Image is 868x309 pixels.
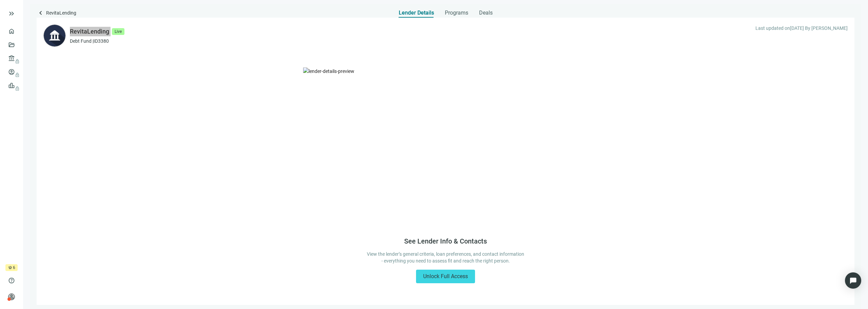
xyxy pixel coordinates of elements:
[8,293,15,300] span: person
[479,9,493,16] span: Deals
[303,67,588,224] img: lender-details-preview
[8,277,15,284] span: help
[70,38,124,44] p: Debt Fund | ID 3380
[423,273,468,279] span: Unlock Full Access
[70,27,109,36] div: RevitaLending
[46,9,76,18] span: RevitaLending
[13,264,15,271] span: 6
[445,9,468,16] span: Programs
[37,9,45,17] span: keyboard_arrow_left
[845,272,861,289] div: Open Intercom Messenger
[8,266,12,270] span: crown
[416,270,475,283] button: Unlock Full Access
[7,9,16,18] button: keyboard_double_arrow_right
[755,24,848,32] span: Last updated on [DATE] By [PERSON_NAME]
[112,28,124,35] span: Live
[404,237,487,245] h5: See Lender Info & Contacts
[367,251,524,264] div: View the lender’s general criteria, loan preferences, and contact information - everything you ne...
[399,9,434,16] span: Lender Details
[37,9,45,18] a: keyboard_arrow_left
